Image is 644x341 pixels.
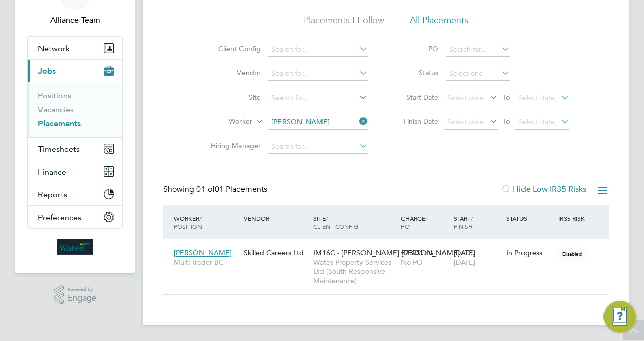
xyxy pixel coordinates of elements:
span: To [500,91,513,104]
input: Search for... [446,42,510,57]
label: Vendor [203,68,261,77]
button: Preferences [28,206,122,228]
span: / Finish [454,214,473,230]
div: IR35 Risk [556,209,591,227]
li: All Placements [410,14,468,32]
button: Reports [28,183,122,205]
div: Skilled Careers Ltd [241,243,311,263]
span: Jobs [38,66,56,76]
label: Status [393,68,438,77]
span: / Position [174,214,202,230]
span: £23.01 [401,248,423,258]
span: Finance [38,167,66,177]
input: Search for... [268,115,368,130]
span: To [500,115,513,128]
a: Positions [38,91,71,100]
label: Start Date [393,93,438,102]
button: Network [28,37,122,59]
span: Network [38,44,70,53]
span: Disabled [558,247,586,261]
button: Jobs [28,60,122,82]
div: Jobs [28,82,122,137]
span: / hr [425,249,434,257]
span: Alliance Team [27,14,123,26]
span: [DATE] [454,258,475,267]
span: No PO [401,258,423,267]
div: Worker [171,209,241,235]
label: Hide Low IR35 Risks [501,184,586,194]
span: / PO [401,214,427,230]
button: Finance [28,160,122,183]
div: In Progress [506,248,554,258]
span: [PERSON_NAME] [174,248,232,258]
div: Status [504,209,556,227]
div: Site [311,209,398,235]
a: Placements [38,119,81,129]
span: 01 Placements [196,184,267,194]
a: Go to home page [27,239,123,255]
span: Preferences [38,212,82,222]
span: / Client Config [313,214,358,230]
label: Client Config [203,44,261,53]
span: IM16C - [PERSON_NAME] [PERSON_NAME] - I… [313,248,475,258]
div: Showing [163,184,269,195]
input: Search for... [268,140,368,154]
label: Worker [194,117,252,127]
span: Multi-Trader BC [174,258,238,267]
span: Reports [38,190,67,199]
a: [PERSON_NAME]Multi-Trader BCSkilled Careers LtdIM16C - [PERSON_NAME] [PERSON_NAME] - I…Wates Prop... [171,243,609,251]
div: [DATE] [451,243,504,272]
button: Engage Resource Center [603,301,636,333]
div: Charge [398,209,451,235]
a: Powered byEngage [54,285,97,305]
label: PO [393,44,438,53]
label: Hiring Manager [203,141,261,150]
span: Select date [518,93,555,102]
span: Wates Property Services Ltd (South Responsive Maintenance) [313,258,396,285]
span: Engage [68,294,96,303]
span: 01 of [196,184,215,194]
label: Site [203,93,261,102]
label: Finish Date [393,117,438,126]
span: Select date [447,117,484,126]
input: Search for... [268,91,368,105]
input: Select one [446,67,510,81]
button: Timesheets [28,138,122,160]
input: Search for... [268,67,368,81]
span: Select date [518,117,555,126]
input: Search for... [268,42,368,57]
span: Powered by [68,285,96,294]
div: Start [451,209,504,235]
span: Timesheets [38,144,80,154]
img: wates-logo-retina.png [57,239,93,255]
span: Select date [447,93,484,102]
li: Placements I Follow [304,14,384,32]
div: Vendor [241,209,311,227]
a: Vacancies [38,105,74,114]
